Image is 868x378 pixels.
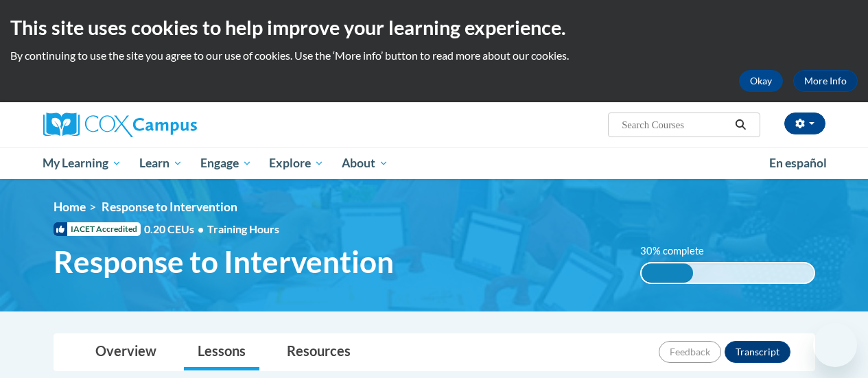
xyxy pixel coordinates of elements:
span: 0.20 CEUs [144,222,207,237]
a: Home [54,200,86,214]
h2: This site uses cookies to help improve your learning experience. [10,14,858,41]
div: 30% complete [642,263,693,283]
span: About [342,155,388,172]
button: Transcript [725,341,790,363]
span: Learn [139,155,183,172]
a: Resources [273,334,364,370]
label: 30% complete [640,244,719,259]
input: Search Courses [620,117,730,133]
span: En español [769,156,827,170]
img: Cox Campus [43,113,197,137]
a: More Info [793,70,858,92]
button: Okay [739,70,783,92]
span: Response to Intervention [102,200,237,214]
span: IACET Accredited [54,222,141,236]
p: By continuing to use the site you agree to our use of cookies. Use the ‘More info’ button to read... [10,48,858,63]
a: About [333,147,397,179]
button: Feedback [659,341,721,363]
a: Lessons [184,334,259,370]
a: Overview [82,334,170,370]
button: Search [730,117,751,133]
div: Main menu [33,147,836,179]
a: Engage [191,147,261,179]
button: Account Settings [784,113,825,134]
a: En español [760,149,836,178]
a: Cox Campus [43,113,290,137]
iframe: Button to launch messaging window [813,323,857,367]
a: My Learning [34,147,131,179]
span: • [198,222,204,235]
span: Response to Intervention [54,244,394,280]
a: Learn [130,147,191,179]
span: My Learning [43,155,121,172]
span: Explore [269,155,324,172]
span: Engage [200,155,252,172]
a: Explore [260,147,333,179]
span: Training Hours [207,222,279,235]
